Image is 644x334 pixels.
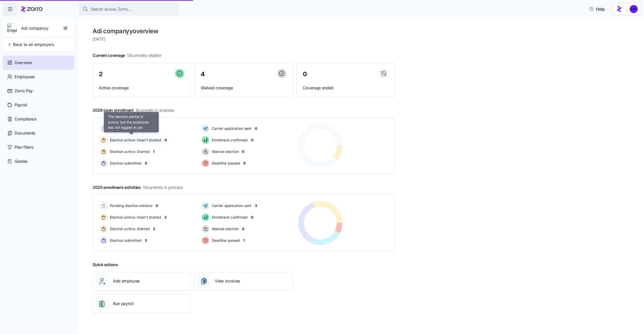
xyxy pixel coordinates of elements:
span: 0 [145,161,147,166]
a: Quotes [3,154,74,168]
button: Help [585,4,609,14]
span: Documents [15,130,35,136]
h1: Adi companyy overview [93,27,394,35]
span: Election submitted [108,238,142,243]
span: 0 [242,149,244,154]
img: ddc159ec0097e7aad339c48b92a6a103 [630,5,638,13]
span: Back to all employers [7,41,54,48]
a: Documents [3,126,74,140]
span: Election active: Hasn't started [108,138,161,143]
span: 13 currently in process [143,184,183,191]
span: 0 [251,138,253,143]
a: Overview [3,56,74,70]
span: Enrollment confirmed [210,215,248,220]
span: 0 [251,215,253,220]
span: Add employee [113,278,140,284]
a: Plan filters [3,140,74,154]
span: Current coverage [93,52,161,59]
img: Employer logo [7,23,17,33]
span: 1 [243,238,245,243]
span: Pending election window [108,203,152,208]
span: 2 [165,215,167,220]
span: 0 [165,138,167,143]
span: 9 currently in process [136,107,174,113]
span: 2026 open enrollment [93,107,174,113]
span: Plan filters [15,144,33,150]
span: Quotes [15,158,27,164]
span: 3 [255,203,257,208]
span: 0 [242,226,244,231]
span: Election active: Started [108,149,150,154]
span: Adi companyy [21,25,49,31]
span: Waived election [210,226,239,231]
span: 0 [156,203,158,208]
span: Waived coverage [201,85,286,91]
span: Payroll [15,102,27,108]
span: 8 [156,126,158,131]
a: Payroll [3,98,74,112]
span: Quick actions [93,262,118,268]
span: Run payroll [113,301,133,307]
span: Carrier application sent [210,126,252,131]
span: Deadline passed [210,238,240,243]
span: View invoices [215,278,240,284]
span: 13 currently eligible [127,52,161,59]
span: Enrollment confirmed [210,138,248,143]
button: Back to all employers [5,39,56,50]
button: Search across Zorro... [78,3,179,15]
a: Compliance [3,112,74,126]
span: 2 [99,71,103,77]
a: Zorro Pay [3,84,74,98]
span: 0 [303,71,307,77]
span: 0 [243,161,246,166]
span: 5 [145,238,147,243]
span: Help [589,6,605,12]
span: Deadline passed [210,161,240,166]
span: Employees [15,74,35,80]
span: 1 [153,149,154,154]
span: Pending election window [108,126,152,131]
span: [DATE] [93,36,394,42]
span: Election active: Hasn't started [108,215,161,220]
span: Zorro Pay [15,88,33,94]
span: Active coverage [99,85,184,91]
span: 4 [201,71,205,77]
span: Carrier application sent [210,203,252,208]
span: Compliance [15,116,36,122]
a: Employees [3,70,74,84]
span: 0 [255,126,257,131]
span: 2025 enrollment activities [93,184,183,191]
span: Waived election [210,149,239,154]
span: 2 [153,226,155,231]
span: Coverage ended [303,85,388,91]
span: Election active: Started [108,226,150,231]
span: Overview [15,60,32,66]
span: Election submitted [108,161,142,166]
span: Search across Zorro... [91,6,131,12]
